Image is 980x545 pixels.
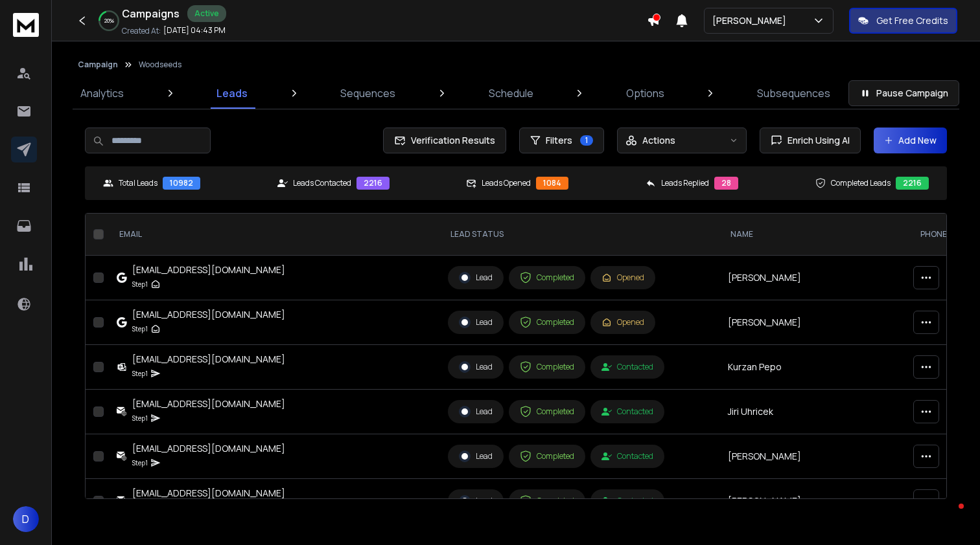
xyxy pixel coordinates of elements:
p: Options [626,85,664,101]
div: Contacted [601,362,653,372]
p: Completed Leads [831,178,891,188]
p: [DATE] 04:43 PM [163,25,226,36]
p: Leads Opened [482,178,531,188]
th: EMAIL [109,214,440,256]
div: [EMAIL_ADDRESS][DOMAIN_NAME] [132,308,285,321]
p: Created At: [122,26,161,36]
p: Step 1 [132,412,148,425]
a: Schedule [481,78,541,109]
div: 10982 [163,177,200,190]
button: Pause Campaign [848,80,959,106]
td: [PERSON_NAME] [720,300,910,345]
p: Get Free Credits [876,14,948,27]
p: Step 1 [132,322,148,335]
p: Step 1 [132,367,148,380]
button: Filters1 [519,128,604,153]
button: Campaign [78,60,118,70]
div: [EMAIL_ADDRESS][DOMAIN_NAME] [132,263,285,276]
a: Analytics [73,78,132,109]
a: Leads [209,78,255,109]
h1: Campaigns [122,6,180,21]
div: Completed [520,450,574,462]
div: Lead [459,495,493,507]
div: Lead [459,406,493,417]
div: Active [187,5,226,22]
p: [PERSON_NAME] [712,14,791,27]
button: Enrich Using AI [760,128,861,153]
p: Woodseeds [139,60,181,70]
p: Schedule [489,85,533,101]
p: Leads Contacted [293,178,351,188]
p: Leads Replied [661,178,709,188]
iframe: Intercom live chat [933,500,964,531]
td: [PERSON_NAME] [720,434,910,479]
span: Filters [546,134,572,147]
button: D [13,506,39,532]
div: 2216 [896,177,929,190]
button: Verification Results [383,128,506,153]
p: Sequences [340,85,395,101]
div: Lead [459,317,493,328]
p: Leads [216,85,248,101]
p: Step 1 [132,278,148,291]
div: Completed [520,406,574,417]
p: Analytics [80,85,124,101]
div: Opened [601,272,644,283]
div: Completed [520,272,574,284]
a: Sequences [332,78,403,109]
div: Lead [459,450,493,462]
th: NAME [720,214,910,256]
td: [PERSON_NAME] [720,256,910,300]
div: 28 [714,177,738,190]
div: Completed [520,361,574,373]
span: Verification Results [406,134,495,147]
p: Total Leads [119,178,157,188]
div: Contacted [601,451,653,462]
div: 1084 [536,177,568,190]
p: Actions [642,134,675,147]
a: Subsequences [749,78,838,109]
span: 1 [580,135,593,146]
div: [EMAIL_ADDRESS][DOMAIN_NAME] [132,397,285,410]
button: Add New [874,128,947,153]
td: Kurzan Pepo [720,345,910,390]
button: Get Free Credits [849,8,957,34]
div: Opened [601,317,644,328]
span: Enrich Using AI [782,134,850,147]
td: [PERSON_NAME] [720,479,910,524]
div: Contacted [601,406,653,417]
a: Options [618,78,672,109]
p: 20 % [104,17,114,25]
th: LEAD STATUS [440,214,720,256]
div: Lead [459,272,493,284]
div: [EMAIL_ADDRESS][DOMAIN_NAME] [132,442,285,455]
div: Contacted [601,496,653,506]
div: [EMAIL_ADDRESS][DOMAIN_NAME] [132,487,285,500]
p: Step 1 [132,456,148,469]
div: Completed [520,495,574,507]
div: Lead [459,361,493,373]
td: Jiri Uhricek [720,390,910,434]
div: [EMAIL_ADDRESS][DOMAIN_NAME] [132,353,285,366]
div: 2216 [356,177,390,190]
p: Subsequences [757,85,830,101]
img: logo [13,13,39,37]
div: Completed [520,317,574,328]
